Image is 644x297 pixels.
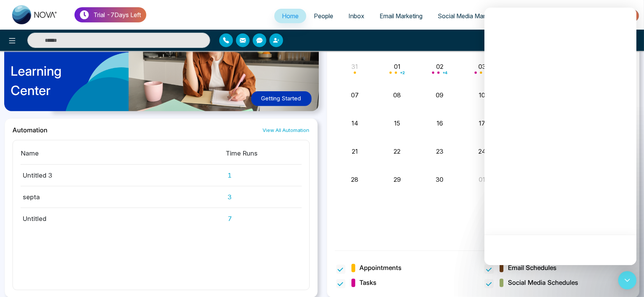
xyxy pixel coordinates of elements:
[348,12,364,20] span: Inbox
[351,91,359,100] button: 07
[21,186,226,208] td: septa
[372,9,430,23] a: Email Marketing
[484,8,636,265] iframe: Intercom live chat
[335,42,632,241] div: Month View
[394,147,400,156] button: 22
[21,148,226,165] th: Name
[351,119,358,128] button: 14
[263,127,310,134] a: View All Automation
[21,208,226,224] td: Untitled
[352,147,358,156] button: 21
[478,147,486,156] button: 24
[479,175,485,184] button: 01
[508,278,578,288] span: Social Media Schedules
[5,5,318,118] a: LearningCenterGetting Started
[360,263,402,273] span: Appointments
[438,12,511,20] span: Social Media Management
[437,119,443,128] button: 16
[13,126,47,134] h2: Automation
[360,278,377,288] span: Tasks
[314,12,333,20] span: People
[274,9,306,23] a: Home
[251,91,312,106] button: Getting Started
[306,9,341,23] a: People
[226,186,302,208] td: 3
[443,71,447,74] span: + 4
[21,165,226,186] td: Untitled 3
[93,10,141,19] p: Trial - 7 Days Left
[380,12,422,20] span: Email Marketing
[436,147,443,156] button: 23
[436,175,443,184] button: 30
[508,263,557,273] span: Email Schedules
[430,9,518,23] a: Social Media Management
[341,9,372,23] a: Inbox
[12,5,58,24] img: Nova CRM Logo
[351,175,358,184] button: 28
[282,12,299,20] span: Home
[479,91,485,100] button: 10
[618,271,636,289] div: Open Intercom Messenger
[226,165,302,186] td: 1
[584,7,639,24] img: Market-place.gif
[436,91,443,100] button: 09
[393,91,401,100] button: 08
[394,175,401,184] button: 29
[226,148,302,165] th: Time Runs
[11,61,62,100] p: Learning Center
[479,119,485,128] button: 17
[226,208,302,224] td: 7
[400,71,405,74] span: + 2
[394,119,400,128] button: 15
